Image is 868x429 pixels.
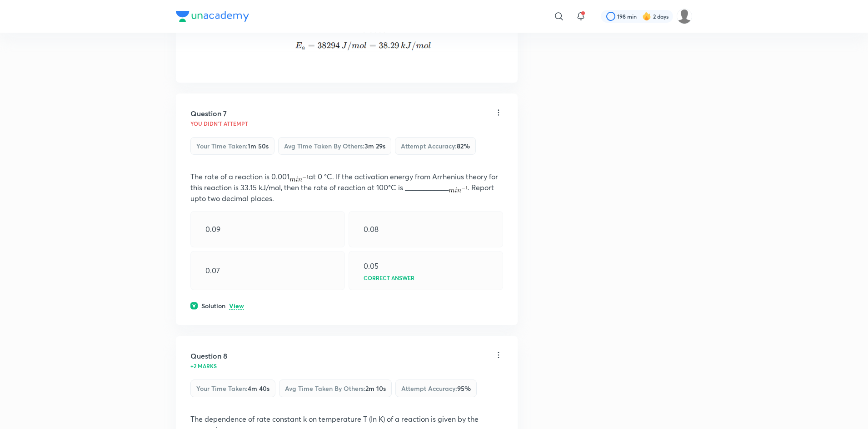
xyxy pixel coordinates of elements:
p: 0.08 [364,224,379,235]
img: min^{-1} [289,175,309,182]
img: solution.svg [190,302,198,310]
span: 3m 29s [364,142,385,150]
img: Company Logo [176,11,249,22]
span: 82 % [457,142,470,150]
div: Avg time taken by others : [279,380,392,397]
img: min^{-1} [449,186,468,192]
span: 95 % [457,384,471,393]
h5: Question 7 [190,108,227,119]
p: You didn't Attempt [190,121,248,126]
img: streak [642,12,651,21]
div: Your time taken : [190,380,275,397]
h5: Question 8 [190,350,227,361]
p: The rate of a reaction is 0.001 at 0 °C. If the activation energy from Arrhenius theory for this ... [190,171,503,204]
p: +2 marks [190,363,217,369]
span: 2m 10s [365,384,386,393]
p: 0.05 [364,261,379,271]
p: Correct answer [364,275,414,281]
div: Avg time taken by others : [278,137,391,155]
div: Your time taken : [190,137,274,155]
h6: Solution [201,301,225,311]
img: Prakhar Mishra [677,9,692,24]
div: Attempt accuracy : [395,380,477,397]
div: Attempt accuracy : [395,137,476,155]
span: 1m 50s [248,142,269,150]
p: View [229,303,244,310]
p: 0.09 [205,224,220,235]
span: 4m 40s [248,384,269,393]
p: 0.07 [205,265,220,276]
